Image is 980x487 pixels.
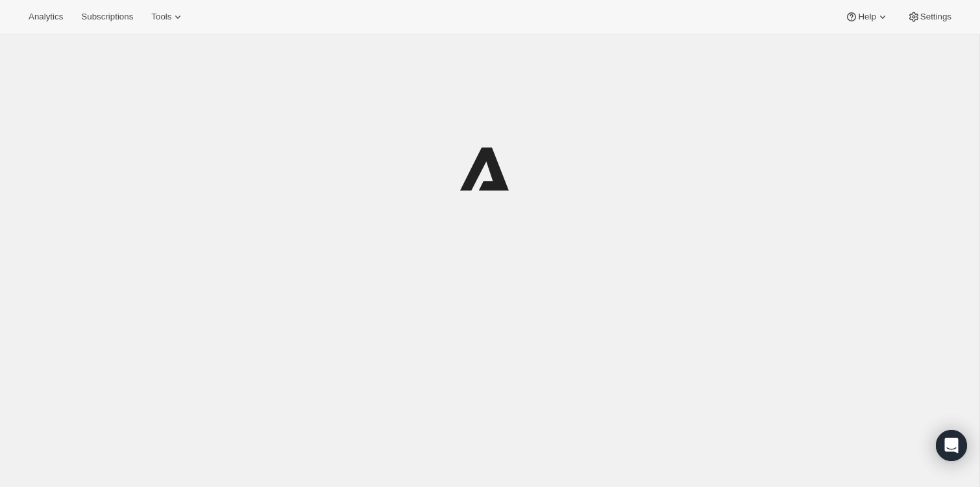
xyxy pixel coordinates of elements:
span: Analytics [29,12,63,22]
button: Tools [143,8,192,26]
div: Open Intercom Messenger [936,430,967,461]
span: Help [858,12,876,22]
button: Settings [900,8,959,26]
button: Help [837,8,896,26]
button: Analytics [21,8,71,26]
button: Subscriptions [73,8,141,26]
span: Subscriptions [81,12,133,22]
span: Settings [920,12,951,22]
span: Tools [151,12,171,22]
